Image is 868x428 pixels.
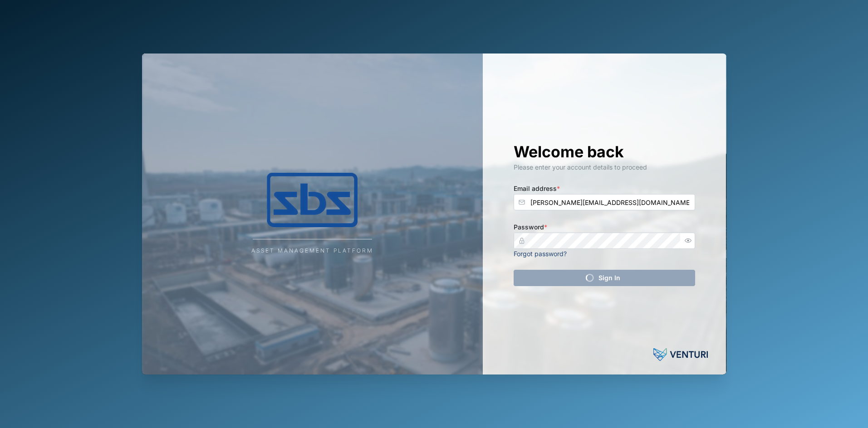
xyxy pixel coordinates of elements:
[514,142,695,162] h1: Welcome back
[221,173,403,227] img: Company Logo
[514,184,560,194] label: Email address
[514,222,547,232] label: Password
[653,345,708,364] img: Powered by: Venturi
[514,250,567,258] a: Forgot password?
[251,247,373,255] div: Asset Management Platform
[514,162,695,172] div: Please enter your account details to proceed
[514,194,695,210] input: Enter your email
